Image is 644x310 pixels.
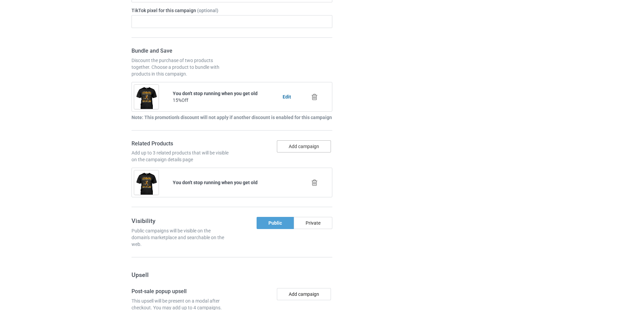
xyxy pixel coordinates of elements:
[294,217,332,229] div: Private
[132,115,332,120] b: Note: This promotion's discount will not apply if another discount is enabled for this campaign
[277,288,331,300] button: Add campaign
[132,149,230,163] div: Add up to 3 related products that will be visible on the campaign details page
[132,140,230,147] h4: Related Products
[132,48,230,55] h4: Bundle and Save
[132,57,230,77] div: Discount the purchase of two products together. Choose a product to bundle with products in this ...
[132,227,230,248] div: Public campaigns will be visible on the domain's marketplace and searchable on the web.
[257,217,294,229] div: Public
[132,7,332,14] label: TikTok pixel for this campaign
[277,140,331,152] button: Add campaign
[132,217,230,225] h3: Visibility
[173,91,258,96] b: You don't stop running when you get old
[197,8,218,13] span: (optional)
[173,97,266,104] div: 15% Off
[132,271,332,279] h3: Upsell
[283,94,291,100] b: Edit
[132,288,230,295] h4: Post-sale popup upsell
[173,180,258,185] b: You don't stop running when you get old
